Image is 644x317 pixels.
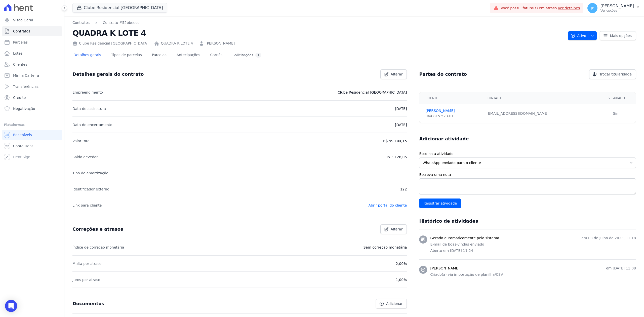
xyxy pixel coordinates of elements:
[386,301,403,306] span: Adicionar
[581,235,636,241] p: em 03 de Julho de 2023, 11:18
[72,277,100,283] p: Juros por atraso
[2,37,62,47] a: Parcelas
[419,218,478,224] h3: Histórico de atividades
[2,141,62,151] a: Conta Hent
[72,49,102,62] a: Detalhes gerais
[232,53,261,58] div: Solicitações
[72,27,564,39] h2: QUADRA K LOTE 4
[600,31,636,40] a: Mais opções
[72,20,140,25] nav: Breadcrumb
[396,261,407,267] p: 2,00%
[383,138,407,144] p: R$ 99.104,15
[419,71,467,77] h3: Partes do contrato
[72,226,123,232] h3: Correções e atrasos
[151,49,168,62] a: Parcelas
[13,132,32,137] span: Recebíveis
[161,41,193,46] a: QUADRA K LOTE 4
[610,33,632,38] span: Mais opções
[2,93,62,103] a: Crédito
[72,154,98,160] p: Saldo devedor
[72,20,90,25] a: Contratos
[385,154,407,160] p: R$ 3.126,05
[2,130,62,140] a: Recebíveis
[72,301,104,307] h3: Documentos
[13,84,38,89] span: Transferências
[231,49,262,62] a: Solicitações1
[72,261,101,267] p: Multa por atraso
[72,71,144,77] h3: Detalhes gerais do contrato
[2,70,62,81] a: Minha Carteira
[13,18,33,23] span: Visão Geral
[13,40,28,45] span: Parcelas
[13,62,27,67] span: Clientes
[2,26,62,36] a: Contratos
[2,104,62,114] a: Negativação
[391,72,403,77] span: Alterar
[72,186,109,192] p: Identificador externo
[430,242,636,247] p: E-mail de boas-vindas enviado
[419,199,461,208] input: Registrar atividade
[606,266,636,271] p: em [DATE] 11:08
[72,170,108,176] p: Tipo de amortização
[72,106,106,112] p: Data de assinatura
[599,72,632,77] span: Trocar titularidade
[72,138,91,144] p: Valor total
[13,143,33,148] span: Conta Hent
[2,48,62,58] a: Lotes
[2,82,62,92] a: Transferências
[425,113,480,119] div: 044.815.523-01
[419,172,636,177] label: Escreva uma nota
[430,248,636,253] p: Aberto em [DATE] 11:24
[583,1,644,15] button: JP [PERSON_NAME] Ver opções
[206,41,235,46] a: [PERSON_NAME]
[2,15,62,25] a: Visão Geral
[395,106,407,112] p: [DATE]
[2,59,62,69] a: Clientes
[5,300,17,312] div: Open Intercom Messenger
[72,41,148,46] div: Clube Residencial [GEOGRAPHIC_DATA]
[430,235,499,241] h3: Gerado automaticamente pelo sistema
[72,244,124,250] p: Índice de correção monetária
[400,186,407,192] p: 122
[419,136,469,142] h3: Adicionar atividade
[338,89,407,95] p: Clube Residencial [GEOGRAPHIC_DATA]
[369,203,407,207] a: Abrir portal do cliente
[600,4,634,9] p: [PERSON_NAME]
[591,6,594,10] span: JP
[380,69,407,79] a: Alterar
[425,108,480,113] a: [PERSON_NAME]
[4,122,60,128] div: Plataformas
[72,122,112,128] p: Data de encerramento
[255,53,261,58] div: 1
[419,92,484,104] th: Cliente
[430,266,459,271] h3: [PERSON_NAME]
[589,69,636,79] a: Trocar titularidade
[13,73,39,78] span: Minha Carteira
[72,89,103,95] p: Empreendimento
[72,20,564,25] nav: Breadcrumb
[419,151,636,156] label: Escolha a atividade
[103,20,139,25] a: Contrato #52bbeece
[501,6,580,11] span: Você possui fatura(s) em atraso.
[391,227,403,232] span: Alterar
[395,122,407,128] p: [DATE]
[597,92,636,104] th: Segurado
[600,9,634,13] p: Ver opções
[13,51,23,56] span: Lotes
[487,111,594,116] div: [EMAIL_ADDRESS][DOMAIN_NAME]
[110,49,143,62] a: Tipos de parcelas
[376,299,407,308] a: Adicionar
[364,244,407,250] p: Sem correção monetária
[396,277,407,283] p: 1,00%
[484,92,597,104] th: Contato
[380,224,407,234] a: Alterar
[597,104,636,123] td: Sim
[570,31,586,40] span: Ativo
[13,29,30,34] span: Contratos
[558,6,580,10] a: Ver detalhes
[72,202,102,208] p: Link para cliente
[209,49,223,62] a: Carnês
[176,49,201,62] a: Antecipações
[430,272,636,277] p: Criado(a) via importação de planilha/CSV
[13,106,35,111] span: Negativação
